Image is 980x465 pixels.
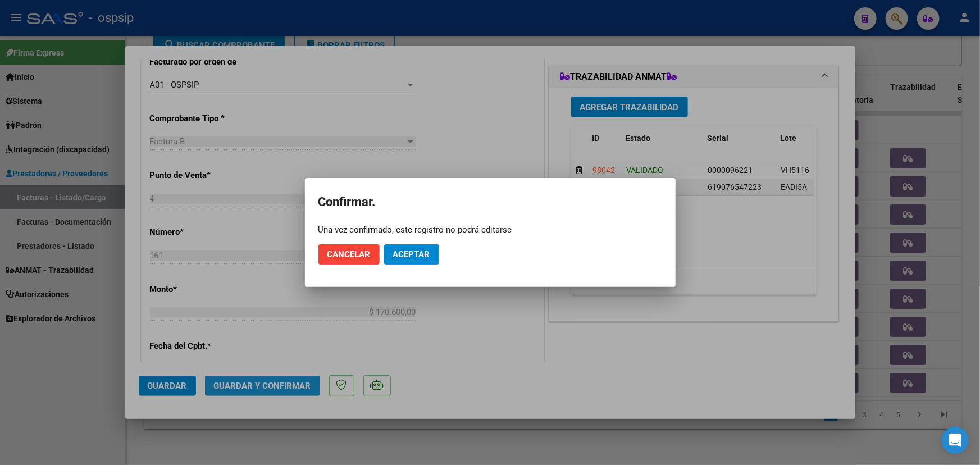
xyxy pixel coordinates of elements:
[318,244,380,265] button: Cancelar
[318,192,662,213] h2: Confirmar.
[318,224,662,235] div: Una vez confirmado, este registro no podrá editarse
[393,249,430,259] span: Aceptar
[327,249,371,259] span: Cancelar
[384,244,439,265] button: Aceptar
[942,427,969,454] div: Open Intercom Messenger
